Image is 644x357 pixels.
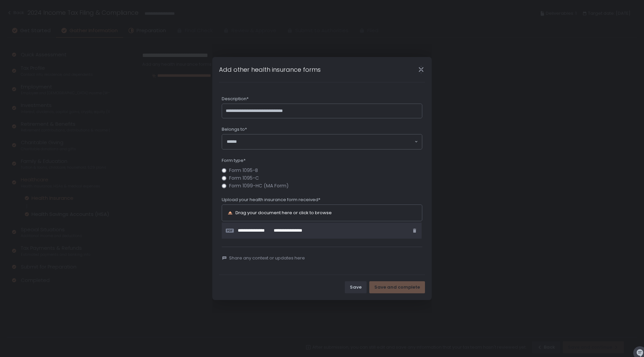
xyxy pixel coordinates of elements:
span: Form 1095-C [229,176,259,181]
div: Search for option [222,134,422,149]
span: Share any context or updates here [229,255,305,261]
input: Form 1099-HC (MA Form) [222,184,226,188]
span: Form 1099-HC (MA Form) [229,183,289,188]
h1: Add other health insurance forms [219,65,321,74]
span: Upload your health insurance form received* [222,197,320,203]
input: Search for option [227,138,414,145]
div: Close [410,66,432,73]
div: Drag your document here or click to browse [235,211,332,215]
span: Description* [222,96,249,102]
span: Belongs to* [222,126,247,132]
span: Form type* [222,158,246,164]
input: Form 1095-B [222,168,226,173]
input: Form 1095-C [222,176,226,181]
div: Save [350,284,362,290]
button: Save [345,281,367,293]
span: Form 1095-B [229,168,258,173]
